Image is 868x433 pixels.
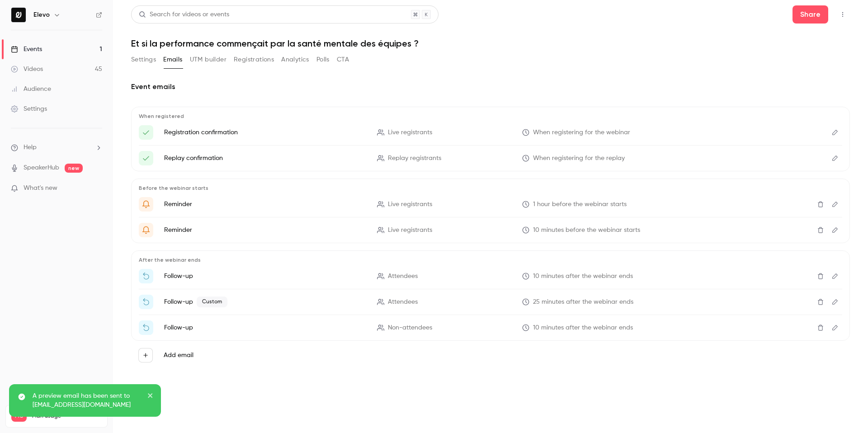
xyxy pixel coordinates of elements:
button: Edit [828,295,842,309]
button: close [147,391,154,402]
button: UTM builder [190,52,226,67]
span: 10 minutes after the webinar ends [533,323,633,333]
p: Registration confirmation [164,128,366,137]
button: Delete [813,320,828,335]
button: Edit [828,151,842,165]
button: Edit [828,223,842,237]
li: Voici le lien pour accéder à la vidéo {{ event_name }} [139,151,842,165]
h2: Event emails [131,81,850,92]
button: Delete [813,197,828,212]
button: Emails [163,52,182,67]
span: 10 minutes before the webinar starts [533,226,640,235]
span: 25 minutes after the webinar ends [533,297,633,307]
button: Edit [828,320,842,335]
p: Follow-up [164,323,366,332]
span: What's new [24,184,57,193]
span: Attendees [388,272,418,281]
button: Edit [828,125,842,140]
div: Videos [11,65,43,74]
div: Audience [11,85,51,94]
span: Live registrants [388,128,432,137]
li: help-dropdown-opener [11,143,102,152]
a: SpeakerHub [24,163,59,173]
span: Live registrants [388,226,432,235]
button: Delete [813,269,828,283]
button: Share [793,5,828,24]
button: Polls [316,52,330,67]
span: Custom [197,297,227,307]
button: CTA [337,52,349,67]
div: Events [11,45,42,54]
li: {{ event_name }} commence dans 10 minutes [139,223,842,237]
h1: Et si la performance commençait par la santé mentale des équipes ? [131,38,850,49]
p: After the webinar ends [139,256,842,264]
p: When registered [139,113,842,120]
div: Search for videos or events [139,10,229,19]
button: Analytics [281,52,309,67]
button: Delete [813,223,828,237]
iframe: Noticeable Trigger [91,184,102,193]
p: Reminder [164,226,366,235]
p: Follow-up [164,272,366,281]
span: Attendees [388,297,418,307]
li: Une dernier chose… votre cadeau 🎁 [139,295,842,309]
h6: Elevo [33,10,50,19]
label: Add email [164,351,193,360]
button: Delete [813,295,828,309]
div: Settings [11,104,47,113]
p: Follow-up [164,297,366,307]
li: Voici le lien pour accéder à {{ event_name }} [139,125,842,140]
span: When registering for the replay [533,154,625,163]
span: Non-attendees [388,323,432,333]
span: new [65,164,83,173]
span: 1 hour before the webinar starts [533,200,627,209]
span: 10 minutes after the webinar ends [533,272,633,281]
button: Edit [828,269,842,283]
button: Settings [131,52,156,67]
button: Edit [828,197,842,212]
span: When registering for the webinar [533,128,630,137]
li: {{ event_name }} va bientôt commencer [139,197,842,212]
span: Replay registrants [388,154,441,163]
p: Before the webinar starts [139,184,842,192]
li: Regardez le replay de {{ event_name }} [139,320,842,335]
button: Registrations [234,52,274,67]
li: Merci d'avoir participé à {{ event_name }} [139,269,842,283]
p: A preview email has been sent to [EMAIL_ADDRESS][DOMAIN_NAME] [33,391,141,409]
p: Replay confirmation [164,154,366,163]
img: Elevo [11,8,26,22]
p: Reminder [164,200,366,209]
span: Live registrants [388,200,432,209]
span: Help [24,143,37,152]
